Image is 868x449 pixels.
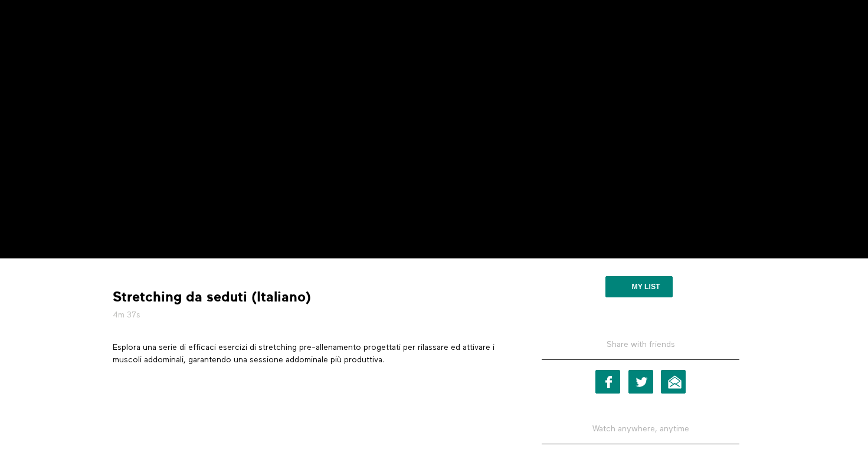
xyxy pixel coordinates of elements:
[113,342,508,366] p: Esplora una serie di efficaci esercizi di stretching pre-allenamento progettati per rilassare ed ...
[113,309,508,321] h5: 4m 37s
[628,370,653,394] a: Twitter
[605,276,672,297] button: My list
[113,288,311,306] strong: Stretching da seduti (Italiano)
[661,370,686,394] a: Email
[595,370,620,394] a: Facebook
[542,339,739,360] h5: Share with friends
[542,414,739,444] h5: Watch anywhere, anytime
